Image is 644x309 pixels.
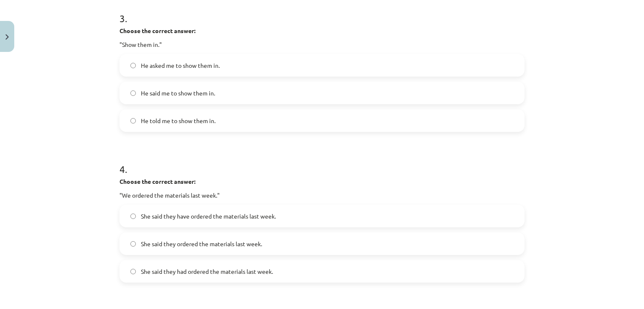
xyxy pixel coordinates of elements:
img: icon-close-lesson-0947bae3869378f0d4975bcd49f059093ad1ed9edebbc8119c70593378902aed.svg [5,34,9,40]
span: She said they had ordered the materials last week. [141,267,273,276]
input: She said they had ordered the materials last week. [130,269,136,274]
p: "Show them in." [119,40,525,49]
input: He asked me to show them in. [130,63,136,68]
span: She said they ordered the materials last week. [141,239,262,248]
input: She said they ordered the materials last week. [130,241,136,247]
strong: Choose the correct answer: [119,178,195,185]
span: He asked me to show them in. [141,61,220,70]
h1: 4 . [119,149,525,175]
input: He told me to show them in. [130,118,136,124]
p: "We ordered the materials last week." [119,191,525,200]
span: He told me to show them in. [141,116,216,125]
span: He said me to show them in. [141,89,215,98]
input: He said me to show them in. [130,90,136,96]
strong: Choose the correct answer: [119,27,195,34]
span: She said they have ordered the materials last week. [141,212,276,221]
input: She said they have ordered the materials last week. [130,214,136,219]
